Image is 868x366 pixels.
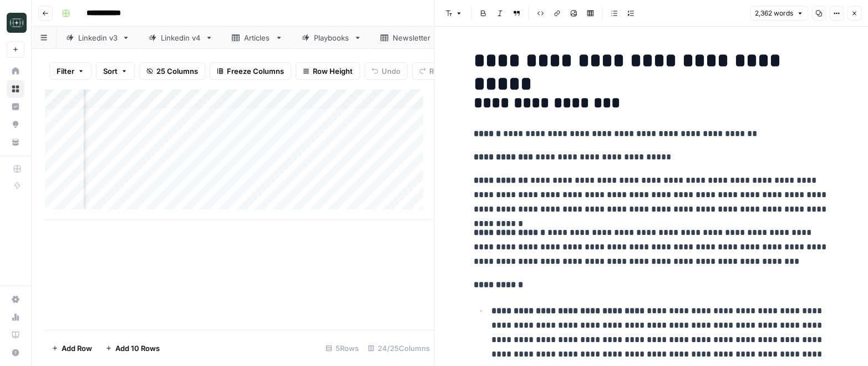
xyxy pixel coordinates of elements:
[7,308,24,326] a: Usage
[222,27,292,49] a: Articles
[314,32,349,43] div: Playbooks
[57,27,139,49] a: Linkedin v3
[755,8,793,18] span: 2,362 words
[139,27,222,49] a: Linkedin v4
[321,339,363,357] div: 5 Rows
[313,66,353,77] span: Row Height
[7,80,24,98] a: Browse
[49,62,92,80] button: Filter
[45,339,99,357] button: Add Row
[7,133,24,151] a: Your Data
[156,66,198,77] span: 25 Columns
[7,9,24,37] button: Workspace: Catalyst
[103,66,118,77] span: Sort
[7,290,24,308] a: Settings
[244,32,271,43] div: Articles
[7,98,24,116] a: Insights
[99,339,166,357] button: Add 10 Rows
[296,62,360,80] button: Row Height
[750,6,808,21] button: 2,362 words
[7,13,27,33] img: Catalyst Logo
[363,339,434,357] div: 24/25 Columns
[7,326,24,344] a: Learning Hub
[364,62,408,80] button: Undo
[96,62,135,80] button: Sort
[7,344,24,362] button: Help + Support
[227,66,284,77] span: Freeze Columns
[292,27,371,49] a: Playbooks
[382,66,400,77] span: Undo
[139,62,205,80] button: 25 Columns
[7,62,24,80] a: Home
[7,116,24,133] a: Opportunities
[412,62,454,80] button: Redo
[393,32,432,43] div: Newsletter
[371,27,453,49] a: Newsletter
[210,62,291,80] button: Freeze Columns
[62,343,92,354] span: Add Row
[161,32,201,43] div: Linkedin v4
[57,66,74,77] span: Filter
[78,32,118,43] div: Linkedin v3
[115,343,160,354] span: Add 10 Rows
